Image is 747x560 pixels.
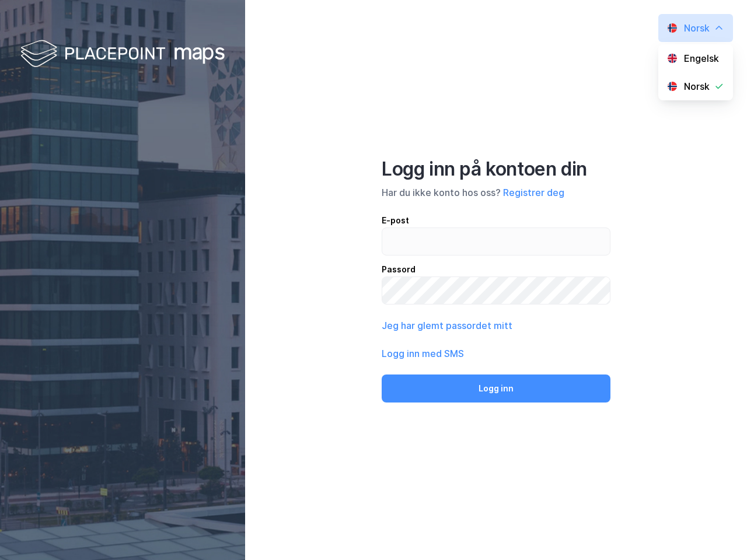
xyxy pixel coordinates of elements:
[684,21,710,35] div: Norsk
[684,79,710,93] div: Norsk
[382,185,610,199] div: Har du ikke konto hos oss?
[503,185,564,199] button: Registrer deg
[382,213,610,228] div: E-post
[382,346,464,360] button: Logg inn med SMS
[20,37,225,72] img: logo-white.f07954bde2210d2a523dddb988cd2aa7.svg
[382,318,512,332] button: Jeg har glemt passordet mitt
[382,157,610,181] div: Logg inn på kontoen din
[382,262,610,276] div: Passord
[684,51,719,65] div: Engelsk
[382,374,610,402] button: Logg inn
[689,504,747,560] iframe: Chat Widget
